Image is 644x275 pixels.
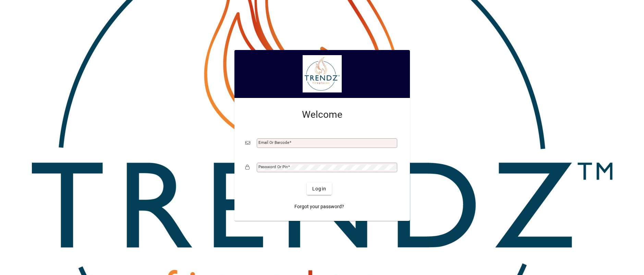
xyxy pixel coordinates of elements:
span: Login [312,185,326,192]
mat-label: Email or Barcode [258,140,289,145]
button: Login [307,183,332,195]
span: Forgot your password? [294,203,344,210]
h2: Welcome [245,109,399,121]
a: Forgot your password? [292,200,347,213]
mat-label: Password or Pin [258,164,288,169]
